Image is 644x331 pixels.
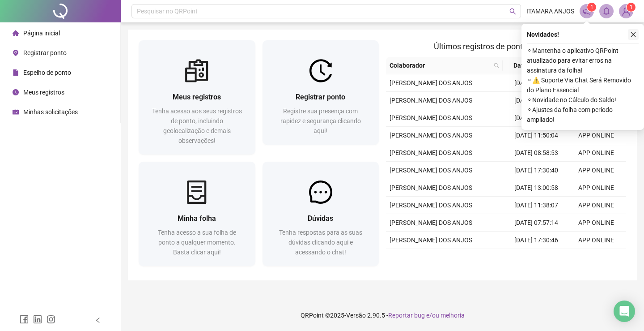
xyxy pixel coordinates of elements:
span: Registre sua presença com rapidez e segurança clicando aqui! [280,107,361,134]
td: [DATE] 07:51:32 [506,74,566,92]
span: Meus registros [173,93,221,101]
td: [DATE] 08:58:53 [506,144,566,162]
span: file [13,69,19,76]
td: APP ONLINE [566,214,626,232]
span: Minhas solicitações [23,108,78,116]
span: home [13,30,19,36]
span: Tenha acesso a sua folha de ponto a qualquer momento. Basta clicar aqui! [158,229,236,256]
td: APP ONLINE [566,144,626,162]
span: instagram [47,315,55,324]
a: Registrar pontoRegistre sua presença com rapidez e segurança clicando aqui! [263,40,379,145]
td: APP ONLINE [566,232,626,249]
span: [PERSON_NAME] DOS ANJOS [390,202,472,209]
span: [PERSON_NAME] DOS ANJOS [390,184,472,191]
span: left [95,317,101,323]
span: [PERSON_NAME] DOS ANJOS [390,132,472,139]
span: Minha folha [178,214,216,223]
span: [PERSON_NAME] DOS ANJOS [390,219,472,226]
td: APP ONLINE [566,179,626,197]
td: APP ONLINE [566,162,626,179]
td: [DATE] 17:30:50 [506,92,566,109]
span: Data/Hora [506,60,551,70]
td: [DATE] 17:30:40 [506,162,566,179]
td: [DATE] 13:00:52 [506,249,566,267]
td: [DATE] 13:00:53 [506,109,566,127]
a: Meus registrosTenha acesso aos seus registros de ponto, incluindo geolocalização e demais observa... [139,40,255,155]
td: APP ONLINE [566,249,626,267]
span: Últimos registros de ponto sincronizados [434,42,578,51]
a: DúvidasTenha respostas para as suas dúvidas clicando aqui e acessando o chat! [263,162,379,266]
td: [DATE] 11:50:04 [506,127,566,144]
span: Novidades ! [527,30,559,39]
span: [PERSON_NAME] DOS ANJOS [390,114,472,121]
span: Tenha respostas para as suas dúvidas clicando aqui e acessando o chat! [279,229,362,256]
th: Data/Hora [503,57,561,74]
td: [DATE] 11:38:07 [506,197,566,214]
span: linkedin [33,315,42,324]
div: Open Intercom Messenger [614,301,635,322]
span: environment [13,50,19,56]
span: [PERSON_NAME] DOS ANJOS [390,79,472,86]
span: Espelho de ponto [23,69,71,76]
span: [PERSON_NAME] DOS ANJOS [390,149,472,156]
img: 637 [619,4,633,18]
span: facebook [20,315,29,324]
span: Versão [346,312,366,319]
td: [DATE] 17:30:46 [506,232,566,249]
span: Dúvidas [308,214,333,223]
footer: QRPoint © 2025 - 2.90.5 - [121,300,644,331]
span: clock-circle [13,89,19,95]
span: Tenha acesso aos seus registros de ponto, incluindo geolocalização e demais observações! [152,107,242,144]
span: [PERSON_NAME] DOS ANJOS [390,97,472,104]
span: ⚬ ⚠️ Suporte Via Chat Será Removido do Plano Essencial [527,75,639,95]
span: ⚬ Ajustes da folha com período ampliado! [527,105,639,125]
td: [DATE] 07:57:14 [506,214,566,232]
span: 1 [630,4,633,10]
a: Minha folhaTenha acesso a sua folha de ponto a qualquer momento. Basta clicar aqui! [139,162,255,266]
span: notification [583,7,591,15]
span: Meus registros [23,89,64,96]
span: bell [602,7,610,15]
td: [DATE] 13:00:58 [506,179,566,197]
span: search [509,8,516,15]
span: [PERSON_NAME] DOS ANJOS [390,236,472,244]
span: Colaborador [390,60,490,70]
span: ITAMARA ANJOS [526,6,574,16]
span: schedule [13,109,19,115]
span: Registrar ponto [23,49,67,56]
span: Página inicial [23,30,60,37]
span: Reportar bug e/ou melhoria [388,312,465,319]
span: close [630,31,636,38]
span: [PERSON_NAME] DOS ANJOS [390,167,472,174]
sup: Atualize o seu contato no menu Meus Dados [627,3,636,12]
span: search [492,59,501,72]
span: Registrar ponto [296,93,345,101]
td: APP ONLINE [566,127,626,144]
sup: 1 [587,3,596,12]
span: ⚬ Novidade no Cálculo do Saldo! [527,95,639,105]
span: 1 [590,4,593,10]
span: ⚬ Mantenha o aplicativo QRPoint atualizado para evitar erros na assinatura da folha! [527,46,639,75]
td: APP ONLINE [566,197,626,214]
span: search [494,63,499,68]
